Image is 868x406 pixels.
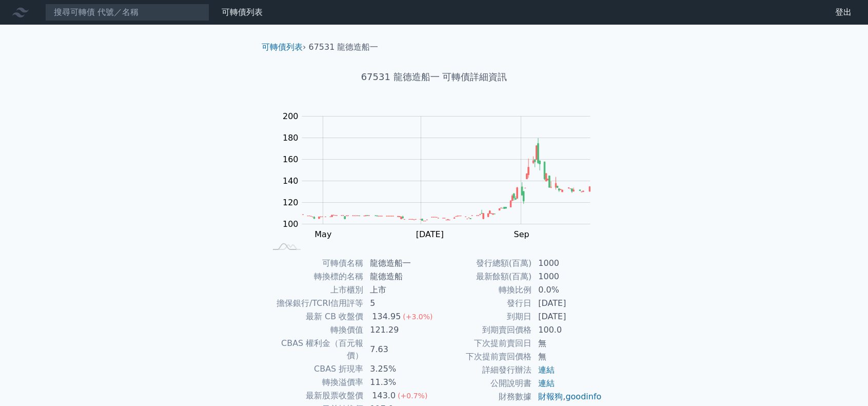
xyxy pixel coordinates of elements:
[364,270,434,283] td: 龍德造船
[262,42,303,52] a: 可轉債列表
[434,337,532,350] td: 下次提前賣回日
[532,310,602,323] td: [DATE]
[434,270,532,283] td: 最新餘額(百萬)
[283,154,299,164] tspan: 160
[283,198,299,207] tspan: 120
[222,7,263,17] a: 可轉債列表
[827,4,860,21] a: 登出
[266,310,364,323] td: 最新 CB 收盤價
[532,297,602,310] td: [DATE]
[283,219,299,229] tspan: 100
[266,376,364,389] td: 轉換溢價率
[538,392,563,401] a: 財報狗
[416,229,444,239] tspan: [DATE]
[532,270,602,283] td: 1000
[538,378,555,388] a: 連結
[364,337,434,362] td: 7.63
[364,362,434,376] td: 3.25%
[364,323,434,337] td: 121.29
[565,392,601,401] a: goodinfo
[266,337,364,362] td: CBAS 權利金（百元報價）
[364,297,434,310] td: 5
[314,229,331,239] tspan: May
[364,257,434,270] td: 龍德造船一
[538,365,555,375] a: 連結
[364,283,434,297] td: 上市
[514,229,529,239] tspan: Sep
[370,311,403,323] div: 134.95
[532,350,602,363] td: 無
[266,389,364,402] td: 最新股票收盤價
[434,323,532,337] td: 到期賣回價格
[266,270,364,283] td: 轉換標的名稱
[434,310,532,323] td: 到期日
[532,283,602,297] td: 0.0%
[262,41,306,53] li: ›
[370,390,398,402] div: 143.0
[434,377,532,390] td: 公開說明書
[266,362,364,376] td: CBAS 折現率
[266,257,364,270] td: 可轉債名稱
[434,390,532,403] td: 財務數據
[253,70,615,84] h1: 67531 龍德造船一 可轉債詳細資訊
[434,257,532,270] td: 發行總額(百萬)
[532,257,602,270] td: 1000
[283,111,299,121] tspan: 200
[398,392,427,400] span: (+0.7%)
[434,363,532,377] td: 詳細發行辦法
[403,313,432,321] span: (+3.0%)
[364,376,434,389] td: 11.3%
[434,283,532,297] td: 轉換比例
[434,297,532,310] td: 發行日
[532,323,602,337] td: 100.0
[283,176,299,186] tspan: 140
[309,41,379,53] li: 67531 龍德造船一
[283,133,299,143] tspan: 180
[278,111,606,239] g: Chart
[532,337,602,350] td: 無
[434,350,532,363] td: 下次提前賣回價格
[532,390,602,403] td: ,
[266,283,364,297] td: 上市櫃別
[266,323,364,337] td: 轉換價值
[45,4,209,21] input: 搜尋可轉債 代號／名稱
[266,297,364,310] td: 擔保銀行/TCRI信用評等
